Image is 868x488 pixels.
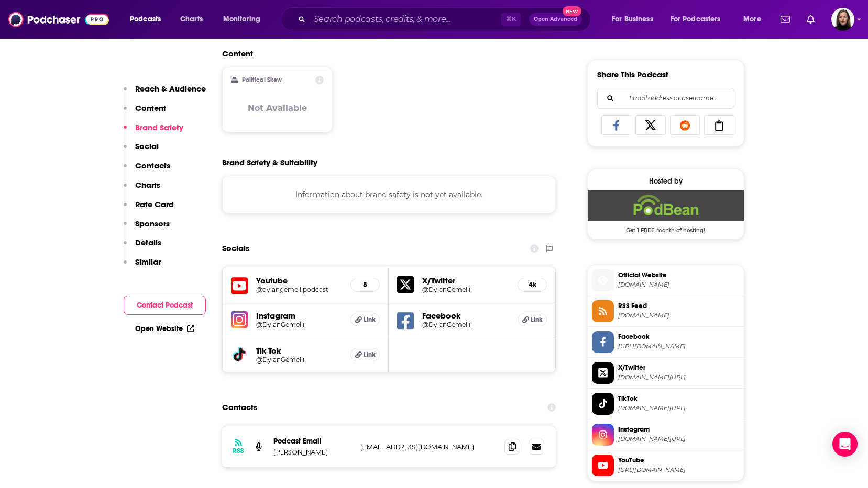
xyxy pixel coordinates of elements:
span: For Business [612,12,653,27]
span: ⌘ K [501,13,521,26]
span: Podcasts [130,12,161,27]
a: Share on Reddit [670,115,700,135]
span: Instagram [618,425,740,434]
button: Open AdvancedNew [529,13,582,26]
span: tiktok.com/@DylanGemelli [618,404,740,412]
button: open menu [216,11,274,28]
button: Charts [124,180,160,199]
span: dylangemelli.podbean.com [618,281,740,289]
p: Podcast Email [273,437,352,446]
a: @DylanGemelli [256,321,343,328]
input: Email address or username... [606,88,726,108]
h2: Political Skew [242,76,282,84]
p: Charts [135,180,160,190]
a: Instagram[DOMAIN_NAME][URL] [592,424,740,446]
h2: Contacts [222,398,257,417]
h2: Socials [222,239,249,258]
h3: Share This Podcast [597,70,668,80]
span: TikTok [618,394,740,403]
h5: Tik Tok [256,346,343,356]
span: instagram.com/DylanGemelli [618,435,740,443]
button: Brand Safety [124,122,183,142]
p: Content [135,103,166,113]
p: Sponsors [135,219,170,229]
a: Link [350,313,380,326]
a: Link [350,348,380,361]
img: User Profile [831,8,854,31]
span: feed.podbean.com [618,312,740,320]
span: YouTube [618,456,740,465]
div: Search podcasts, credits, & more... [291,7,601,31]
p: Similar [135,257,161,267]
h5: 4k [526,280,538,289]
a: Facebook[URL][DOMAIN_NAME] [592,331,740,353]
p: Brand Safety [135,122,183,132]
button: Reach & Audience [124,84,206,103]
a: Copy Link [704,115,734,135]
a: Podbean Deal: Get 1 FREE month of hosting! [588,190,744,233]
span: https://www.youtube.com/@dylangemellipodcast [618,466,740,474]
h5: Instagram [256,311,343,321]
button: Details [124,237,161,257]
button: Show profile menu [831,8,854,31]
h5: X/Twitter [422,276,509,286]
span: RSS Feed [618,301,740,311]
a: TikTok[DOMAIN_NAME][URL] [592,393,740,415]
span: Link [364,350,376,359]
a: Official Website[DOMAIN_NAME] [592,269,740,291]
a: Share on X/Twitter [635,115,666,135]
a: Open Website [135,324,194,333]
a: X/Twitter[DOMAIN_NAME][URL] [592,362,740,384]
span: X/Twitter [618,363,740,372]
button: open menu [736,11,774,28]
button: Content [124,103,166,122]
a: @DylanGemelli [256,356,343,364]
a: Show notifications dropdown [803,10,819,28]
span: For Podcasters [671,12,721,27]
div: Hosted by [588,177,744,186]
button: open menu [664,11,736,28]
p: Details [135,237,161,247]
div: Search followers [597,88,734,109]
span: Link [364,315,376,324]
span: Facebook [618,332,740,342]
button: Sponsors [124,219,170,238]
a: RSS Feed[DOMAIN_NAME] [592,300,740,322]
span: https://www.facebook.com/DylanGemelli [618,343,740,350]
p: Reach & Audience [135,84,206,94]
p: Rate Card [135,199,174,209]
a: @DylanGemelli [422,321,509,328]
h3: RSS [233,447,244,455]
span: New [563,6,581,16]
span: twitter.com/DylanGemelli [618,373,740,381]
p: Social [135,141,159,151]
div: Information about brand safety is not yet available. [222,176,556,213]
button: Similar [124,257,161,276]
a: Share on Facebook [601,115,632,135]
button: Social [124,141,159,161]
h2: Content [222,49,548,59]
button: Rate Card [124,199,174,219]
span: Charts [180,12,203,27]
button: open menu [605,11,666,28]
p: [EMAIL_ADDRESS][DOMAIN_NAME] [360,442,497,451]
span: Logged in as BevCat3 [831,8,854,31]
span: Get 1 FREE month of hosting! [588,221,744,234]
h3: Not Available [248,103,307,113]
a: @dylangemellipodcast [256,286,343,293]
a: Charts [173,11,209,28]
button: Contact Podcast [124,296,206,315]
input: Search podcasts, credits, & more... [310,11,501,28]
h5: Youtube [256,276,343,286]
h2: Brand Safety & Suitability [222,157,317,167]
span: Link [531,315,543,324]
span: More [743,12,761,27]
a: @DylanGemelli [422,286,509,293]
button: Contacts [124,161,170,180]
span: Official Website [618,270,740,280]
